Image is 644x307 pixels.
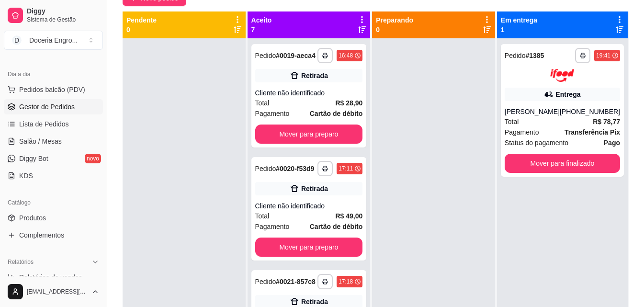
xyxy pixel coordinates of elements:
[19,102,75,112] span: Gestor de Pedidos
[505,116,519,127] span: Total
[255,125,363,144] button: Mover para preparo
[4,210,103,226] a: Produtos
[255,165,276,172] span: Pedido
[19,230,64,240] span: Complementos
[505,154,620,173] button: Mover para finalizado
[335,99,362,107] strong: R$ 28,90
[8,258,34,266] span: Relatórios
[4,116,103,132] a: Lista de Pedidos
[596,52,610,59] div: 19:41
[301,71,328,80] div: Retirada
[555,90,580,99] div: Entrega
[255,88,363,98] div: Cliente não identificado
[12,35,22,45] span: D
[301,297,328,307] div: Retirada
[310,223,362,230] strong: Cartão de débito
[27,7,99,16] span: Diggy
[251,25,272,34] p: 7
[4,151,103,166] a: Diggy Botnovo
[276,165,314,172] strong: # 0020-f53d9
[4,280,103,303] button: [EMAIL_ADDRESS][DOMAIN_NAME]
[29,35,78,45] div: Doceria Engro ...
[255,98,270,108] span: Total
[4,4,103,27] a: DiggySistema de Gestão
[255,278,276,285] span: Pedido
[339,52,353,59] div: 16:48
[255,221,290,232] span: Pagamento
[376,25,413,34] p: 0
[505,107,560,116] div: [PERSON_NAME]
[339,165,353,172] div: 17:11
[19,213,46,223] span: Produtos
[376,15,413,25] p: Preparando
[604,139,620,147] strong: Pago
[19,85,85,94] span: Pedidos balcão (PDV)
[255,211,270,221] span: Total
[4,195,103,210] div: Catálogo
[19,171,33,181] span: KDS
[501,15,537,25] p: Em entrega
[19,136,62,146] span: Salão / Mesas
[276,278,316,285] strong: # 0021-857c8
[4,270,103,285] a: Relatórios de vendas
[4,168,103,183] a: KDS
[27,288,88,296] span: [EMAIL_ADDRESS][DOMAIN_NAME]
[276,52,316,59] strong: # 0019-aeca4
[505,137,568,148] span: Status do pagamento
[339,278,353,285] div: 17:18
[525,52,544,59] strong: # 1385
[255,108,290,119] span: Pagamento
[4,134,103,149] a: Salão / Mesas
[255,238,363,257] button: Mover para preparo
[255,201,363,211] div: Cliente não identificado
[593,118,620,125] strong: R$ 78,77
[4,31,103,50] button: Select a team
[27,16,99,23] span: Sistema de Gestão
[301,184,328,193] div: Retirada
[550,69,574,82] img: ifood
[565,128,620,136] strong: Transferência Pix
[251,15,272,25] p: Aceito
[255,52,276,59] span: Pedido
[4,82,103,97] button: Pedidos balcão (PDV)
[501,25,537,34] p: 1
[4,99,103,114] a: Gestor de Pedidos
[126,25,157,34] p: 0
[19,119,69,129] span: Lista de Pedidos
[4,67,103,82] div: Dia a dia
[19,273,82,282] span: Relatórios de vendas
[560,107,620,116] div: [PHONE_NUMBER]
[335,212,362,220] strong: R$ 49,00
[310,110,362,117] strong: Cartão de débito
[505,52,526,59] span: Pedido
[126,15,157,25] p: Pendente
[4,227,103,243] a: Complementos
[19,154,48,163] span: Diggy Bot
[505,127,539,137] span: Pagamento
